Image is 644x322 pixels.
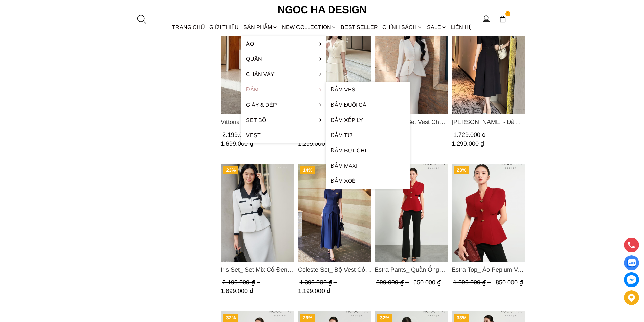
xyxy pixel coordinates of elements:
a: Link to Estra Top_ Áo Peplum Vai Choàng Màu Đỏ A1092 [451,265,525,274]
span: Celeste Set_ Bộ Vest Cổ Tròn Chân Váy Nhún Xòe Màu Xanh Bò BJ142 [297,265,371,274]
span: 650.000 ₫ [413,279,441,286]
a: Product image - Louisa Dress_ Đầm Cổ Vest Cài Hoa Tùng May Gân Nổi Kèm Đai Màu Bee D952 [297,16,371,114]
a: Link to Vittoria Set_ Bộ Vest Cổ V Quần Suông Kẻ Sọc BQ013 [221,117,294,127]
a: Đầm đuôi cá [326,97,410,113]
a: Đầm bút chì [326,143,410,158]
a: SALE [425,18,449,36]
a: BEST SELLER [339,18,380,36]
span: Muriel Set_ Set Vest Chân Váy Màu Bee Vai Xếp Ly Cổ V Kèm Đai Kim Loại BJ111 [375,117,448,127]
a: NEW COLLECTION [280,18,338,36]
a: Product image - Celeste Set_ Bộ Vest Cổ Tròn Chân Váy Nhún Xòe Màu Xanh Bò BJ142 [297,164,371,262]
a: Link to Muriel Set_ Set Vest Chân Váy Màu Bee Vai Xếp Ly Cổ V Kèm Đai Kim Loại BJ111 [375,117,448,127]
span: Vittoria Set_ Bộ Vest Cổ V Quần Suông Kẻ Sọc BQ013 [221,117,294,127]
span: 1.729.000 ₫ [453,131,492,138]
img: Iris Set_ Set Mix Cổ Đen Chân Váy Bút Chì Màu Trắng Kèm Đai Hoa BJ117 [221,164,294,262]
img: Display image [627,259,636,267]
a: Link to Celeste Set_ Bộ Vest Cổ Tròn Chân Váy Nhún Xòe Màu Xanh Bò BJ142 [297,265,371,274]
span: Estra Pants_ Quần Ống Đứng Loe Nhẹ Q070 [375,265,448,274]
a: Display image [624,255,639,270]
a: Vest [241,128,326,143]
div: SẢN PHẨM [241,18,280,36]
div: Chính sách [380,18,425,36]
a: Giày & Dép [241,97,326,113]
a: Đầm Vest [326,82,410,97]
img: Estra Top_ Áo Peplum Vai Choàng Màu Đỏ A1092 [451,164,525,262]
a: Đầm tơ [326,128,410,143]
a: Product image - Estra Pants_ Quần Ống Đứng Loe Nhẹ Q070 [375,164,448,262]
a: Áo [241,36,326,51]
a: Product image - Iris Set_ Set Mix Cổ Đen Chân Váy Bút Chì Màu Trắng Kèm Đai Hoa BJ117 [221,164,294,262]
span: 2.199.000 ₫ [222,279,262,286]
span: 1.699.000 ₫ [221,288,253,294]
span: 1.199.000 ₫ [297,288,330,294]
a: Product image - Vittoria Set_ Bộ Vest Cổ V Quần Suông Kẻ Sọc BQ013 [221,16,294,114]
a: Quần [241,51,326,67]
a: Đầm xoè [326,173,410,189]
span: 1.399.000 ₫ [299,279,338,286]
img: Estra Pants_ Quần Ống Đứng Loe Nhẹ Q070 [375,164,448,262]
a: messenger [624,272,639,287]
span: 1.980.000 ₫ [376,131,415,138]
a: Chân váy [241,67,326,82]
a: Đầm xếp ly [326,113,410,128]
a: Product image - Estra Top_ Áo Peplum Vai Choàng Màu Đỏ A1092 [451,164,525,262]
span: 2.199.000 ₫ [222,131,262,138]
a: Link to Estra Pants_ Quần Ống Đứng Loe Nhẹ Q070 [375,265,448,274]
a: TRANG CHỦ [170,18,207,36]
img: Muriel Set_ Set Vest Chân Váy Màu Bee Vai Xếp Ly Cổ V Kèm Đai Kim Loại BJ111 [375,16,448,114]
span: 1.699.000 ₫ [221,140,253,147]
span: 1.099.000 ₫ [453,279,492,286]
span: Iris Set_ Set Mix Cổ Đen Chân Váy Bút Chì Màu Trắng Kèm Đai Hoa BJ117 [221,265,294,274]
span: Estra Top_ Áo Peplum Vai Choàng Màu Đỏ A1092 [451,265,525,274]
img: Louisa Dress_ Đầm Cổ Vest Cài Hoa Tùng May Gân Nổi Kèm Đai Màu Bee D952 [297,16,371,114]
span: 1.299.000 ₫ [451,140,484,147]
a: Product image - Irene Dress - Đầm Vest Dáng Xòe Kèm Đai D713 [451,16,525,114]
a: Đầm [241,82,326,97]
a: Đầm Maxi [326,158,410,173]
span: 1.299.000 ₫ [297,140,330,147]
span: 850.000 ₫ [495,279,523,286]
a: Set Bộ [241,113,326,128]
a: Link to Irene Dress - Đầm Vest Dáng Xòe Kèm Đai D713 [451,117,525,127]
a: Product image - Muriel Set_ Set Vest Chân Váy Màu Bee Vai Xếp Ly Cổ V Kèm Đai Kim Loại BJ111 [375,16,448,114]
span: [PERSON_NAME] - Đầm Vest Dáng Xòe Kèm Đai D713 [451,117,525,127]
img: Celeste Set_ Bộ Vest Cổ Tròn Chân Váy Nhún Xòe Màu Xanh Bò BJ142 [297,164,371,262]
a: Link to Iris Set_ Set Mix Cổ Đen Chân Váy Bút Chì Màu Trắng Kèm Đai Hoa BJ117 [221,265,294,274]
span: 899.000 ₫ [376,279,410,286]
img: img-CART-ICON-ksit0nf1 [499,15,506,23]
span: 1 [505,11,511,17]
img: Irene Dress - Đầm Vest Dáng Xòe Kèm Đai D713 [451,16,525,114]
img: Vittoria Set_ Bộ Vest Cổ V Quần Suông Kẻ Sọc BQ013 [221,16,294,114]
a: Ngoc Ha Design [271,2,373,18]
a: GIỚI THIỆU [207,18,241,36]
a: LIÊN HỆ [449,18,474,36]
